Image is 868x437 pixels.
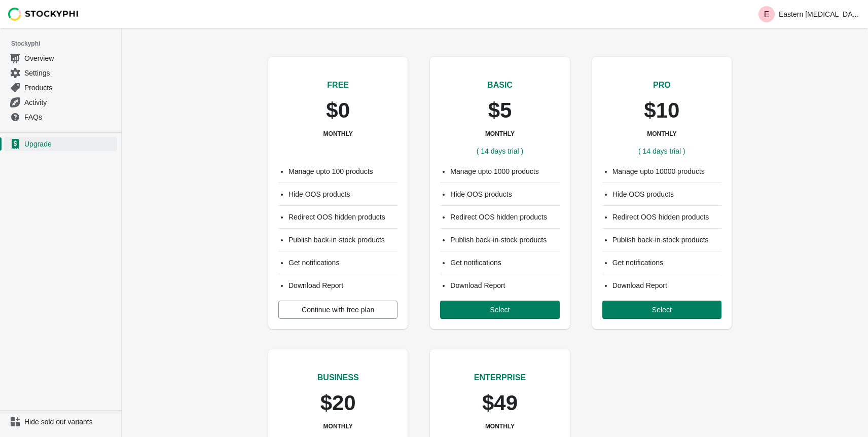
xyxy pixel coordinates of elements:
[477,147,524,155] span: ( 14 days trial )
[758,6,775,22] span: Avatar with initials E
[323,130,353,138] h3: MONTHLY
[474,373,526,382] span: ENTERPRISE
[450,166,559,176] li: Manage upto 1000 products
[288,258,397,268] li: Get notifications
[652,306,672,314] span: Select
[612,235,721,245] li: Publish back-in-stock products
[450,212,559,222] li: Redirect OOS hidden products
[4,80,117,95] a: Products
[4,137,117,151] a: Upgrade
[24,417,115,427] span: Hide sold out variants
[490,306,510,314] span: Select
[8,8,79,21] img: Stockyphi
[288,212,397,222] li: Redirect OOS hidden products
[278,301,397,319] button: Continue with free plan
[612,166,721,176] li: Manage upto 10000 products
[612,189,721,199] li: Hide OOS products
[11,39,121,49] span: Stockyphi
[612,258,721,268] li: Get notifications
[24,53,115,63] span: Overview
[638,147,685,155] span: ( 14 days trial )
[323,422,353,430] h3: MONTHLY
[288,280,397,290] li: Download Report
[24,112,115,122] span: FAQs
[450,235,559,245] li: Publish back-in-stock products
[647,130,676,138] h3: MONTHLY
[317,373,359,382] span: BUSINESS
[4,110,117,124] a: FAQs
[764,10,770,19] text: E
[4,415,117,429] a: Hide sold out variants
[450,189,559,199] li: Hide OOS products
[4,51,117,65] a: Overview
[485,422,515,430] h3: MONTHLY
[612,280,721,290] li: Download Report
[487,81,513,89] span: BASIC
[602,301,721,319] button: Select
[450,280,559,290] li: Download Report
[326,99,350,122] p: $0
[485,130,515,138] h3: MONTHLY
[644,99,679,122] p: $10
[24,68,115,78] span: Settings
[24,83,115,93] span: Products
[779,10,860,18] p: Eastern [MEDICAL_DATA]
[327,81,349,89] span: FREE
[488,99,512,122] p: $5
[24,139,115,149] span: Upgrade
[653,81,671,89] span: PRO
[4,95,117,110] a: Activity
[450,258,559,268] li: Get notifications
[24,97,115,107] span: Activity
[754,4,864,24] button: Avatar with initials EEastern [MEDICAL_DATA]
[320,392,356,414] p: $20
[288,235,397,245] li: Publish back-in-stock products
[482,392,518,414] p: $49
[288,166,397,176] li: Manage upto 100 products
[612,212,721,222] li: Redirect OOS hidden products
[302,306,374,314] span: Continue with free plan
[288,189,397,199] li: Hide OOS products
[440,301,559,319] button: Select
[4,65,117,80] a: Settings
